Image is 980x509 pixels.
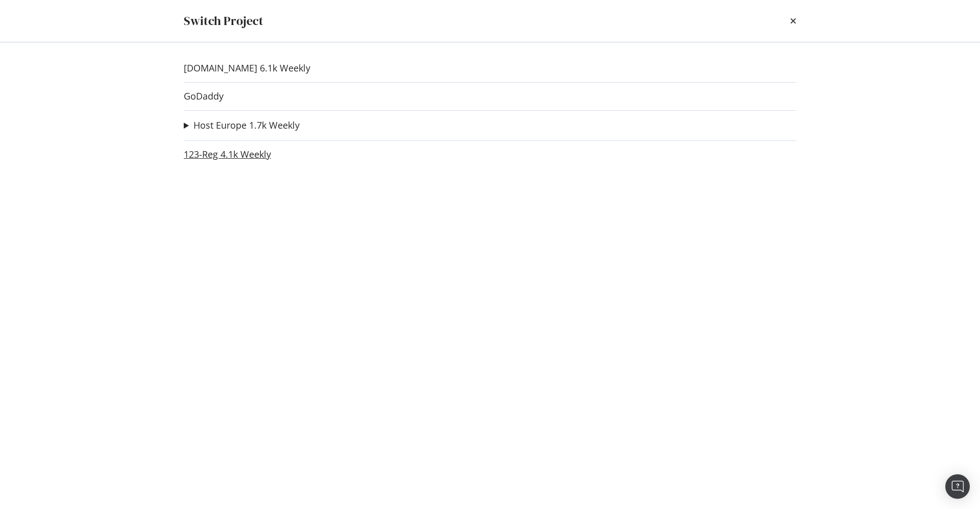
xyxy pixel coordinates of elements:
[184,63,310,74] a: [DOMAIN_NAME] 6.1k Weekly
[790,12,796,30] div: times
[184,119,300,132] summary: Host Europe 1.7k Weekly
[945,474,970,499] div: Open Intercom Messenger
[193,120,300,131] a: Host Europe 1.7k Weekly
[184,149,271,160] a: 123-Reg 4.1k Weekly
[184,91,224,102] a: GoDaddy
[184,12,263,30] div: Switch Project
